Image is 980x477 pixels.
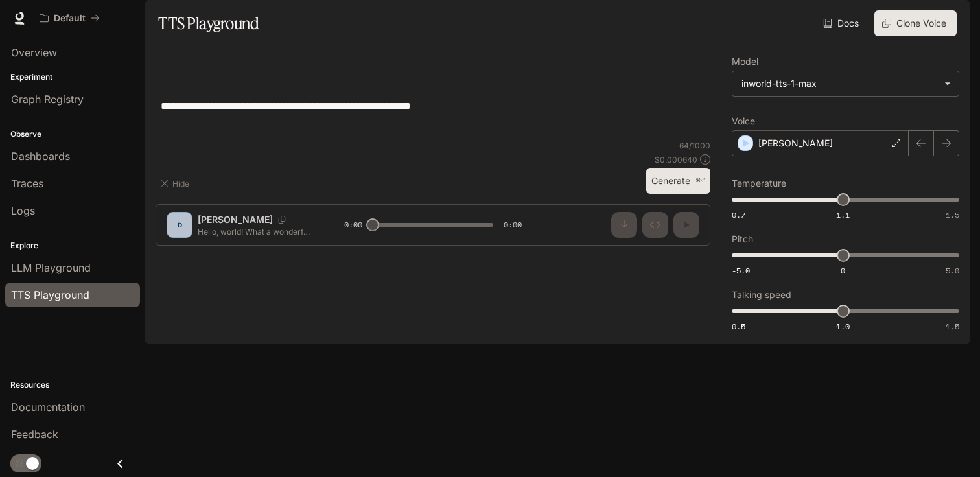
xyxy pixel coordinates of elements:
span: -5.0 [732,265,750,276]
span: 1.0 [836,321,850,332]
div: inworld-tts-1-max [741,77,938,90]
p: ⌘⏎ [695,177,705,185]
span: 0.5 [732,321,745,332]
a: Docs [821,10,864,36]
p: Voice [732,117,755,126]
p: Pitch [732,235,753,244]
span: 1.5 [946,209,959,220]
h1: TTS Playground [158,10,259,36]
button: Hide [156,173,197,194]
p: Talking speed [732,290,791,299]
span: 1.1 [836,209,850,220]
span: 1.5 [946,321,959,332]
div: inworld-tts-1-max [732,71,959,96]
p: Temperature [732,179,786,188]
button: Generate⌘⏎ [646,168,710,194]
span: 0.7 [732,209,745,220]
span: 5.0 [946,265,959,276]
p: Default [54,13,86,24]
span: 0 [841,265,845,276]
button: Clone Voice [874,10,957,36]
p: 64 / 1000 [679,140,710,151]
p: [PERSON_NAME] [758,137,833,150]
button: All workspaces [34,5,106,31]
p: Model [732,57,758,66]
